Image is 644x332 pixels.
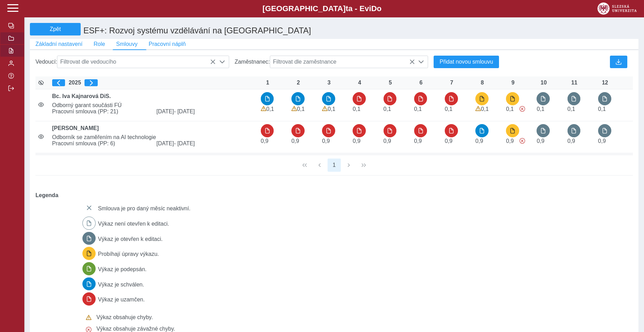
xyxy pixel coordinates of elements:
span: Úvazek : 7,2 h / den. 36 h / týden. [322,138,330,144]
div: 8 [475,80,489,86]
span: Základní nastavení [35,41,82,47]
span: Úvazek : 7,2 h / den. 36 h / týden. [537,138,544,144]
div: 4 [353,80,367,86]
span: Úvazek : 7,2 h / den. 36 h / týden. [475,138,483,144]
button: 1 [328,159,341,172]
span: o [377,4,382,13]
span: Úvazek : 7,2 h / den. 36 h / týden. [445,138,452,144]
b: [PERSON_NAME] [52,125,99,131]
span: Úvazek : 7,2 h / den. 36 h / týden. [414,138,422,144]
span: Úvazek : 0,8 h / den. 4 h / týden. [567,106,575,112]
div: Zaměstnanec: [232,53,431,71]
span: Pracovní smlouva (PP: 21) [49,108,154,115]
span: Pracovní náplň [148,41,186,47]
span: Přidat novou smlouvu [440,59,493,65]
i: Smlouva je aktivní [38,102,44,107]
span: Filtrovat dle vedoucího [57,56,216,68]
span: Úvazek : 0,8 h / den. 4 h / týden. [481,106,489,112]
span: - [DATE] [174,140,195,146]
span: Výkaz obsahuje chyby. [96,314,153,320]
span: Výkaz obsahuje závažné chyby. [520,106,525,112]
span: Pracovní smlouva (PP: 6) [49,140,154,147]
img: logo_web_su.png [597,2,637,15]
span: Výkaz obsahuje upozornění. [475,106,481,112]
span: Probíhají úpravy výkazu. [98,251,159,257]
button: Role [88,39,111,49]
h1: ESF+: Rozvoj systému vzdělávání na [GEOGRAPHIC_DATA] [81,23,486,39]
span: Úvazek : 7,2 h / den. 36 h / týden. [384,138,391,144]
span: Filtrovat dle zaměstnance [270,56,415,68]
span: Úvazek : 0,8 h / den. 4 h / týden. [353,106,360,112]
span: Úvazek : 0,8 h / den. 4 h / týden. [506,106,514,112]
span: [DATE] [154,108,258,115]
div: 2025 [52,79,255,86]
span: Úvazek : 0,8 h / den. 4 h / týden. [328,106,335,112]
span: Úvazek : 7,2 h / den. 36 h / týden. [567,138,575,144]
span: Vedoucí: [35,59,57,65]
span: [DATE] [154,140,258,147]
span: Úvazek : 0,8 h / den. 4 h / týden. [414,106,422,112]
span: Výkaz obsahuje upozornění. [322,106,328,112]
span: Úvazek : 0,8 h / den. 4 h / týden. [297,106,305,112]
div: 3 [322,80,336,86]
span: Úvazek : 0,8 h / den. 4 h / týden. [266,106,274,112]
b: Bc. Iva Kajnarová DiS. [52,93,111,99]
span: Výkaz je otevřen k editaci. [98,236,163,242]
span: D [371,4,377,13]
span: Úvazek : 0,8 h / den. 4 h / týden. [445,106,452,112]
span: Úvazek : 7,2 h / den. 36 h / týden. [353,138,360,144]
span: Úvazek : 0,8 h / den. 4 h / týden. [598,106,606,112]
button: Přidat novou smlouvu [434,56,499,68]
span: Úvazek : 7,2 h / den. 36 h / týden. [261,138,268,144]
span: Výkaz je schválen. [98,282,144,288]
div: 11 [567,80,581,86]
span: Výkaz obsahuje závažné chyby. [96,326,175,332]
b: Legenda [33,189,630,201]
div: 1 [261,80,275,86]
span: Úvazek : 0,8 h / den. 4 h / týden. [537,106,544,112]
div: 12 [598,80,612,86]
i: Zobrazit aktivní / neaktivní smlouvy [38,80,44,86]
span: Výkaz není otevřen k editaci. [98,221,169,227]
button: Smlouvy [111,39,143,49]
span: Odborník se zaměřením na AI technologie [49,134,258,140]
button: Zpět [30,23,81,35]
span: Výkaz obsahuje závažné chyby. [520,138,525,144]
span: Úvazek : 0,8 h / den. 4 h / týden. [384,106,391,112]
button: Pracovní náplň [143,39,191,49]
span: Výkaz je uzamčen. [98,297,145,303]
div: 10 [537,80,550,86]
span: t [346,4,348,13]
div: 9 [506,80,520,86]
span: Výkaz obsahuje upozornění. [291,106,297,112]
span: - [DATE] [174,108,195,114]
span: Smlouvy [116,41,137,47]
span: Role [94,41,105,47]
span: Úvazek : 7,2 h / den. 36 h / týden. [506,138,514,144]
b: [GEOGRAPHIC_DATA] a - Evi [21,4,623,13]
span: Smlouva je pro daný měsíc neaktivní. [98,205,191,211]
div: 6 [414,80,428,86]
div: 7 [445,80,459,86]
span: Odborný garant součásti FÚ [49,102,258,108]
div: 2 [291,80,305,86]
span: Úvazek : 7,2 h / den. 36 h / týden. [291,138,299,144]
div: 5 [384,80,397,86]
span: Úvazek : 7,2 h / den. 36 h / týden. [598,138,606,144]
button: Základní nastavení [30,39,88,49]
span: Výkaz je podepsán. [98,266,147,272]
span: Výkaz obsahuje upozornění. [261,106,266,112]
span: Zpět [33,26,78,32]
i: Smlouva je aktivní [38,134,44,139]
